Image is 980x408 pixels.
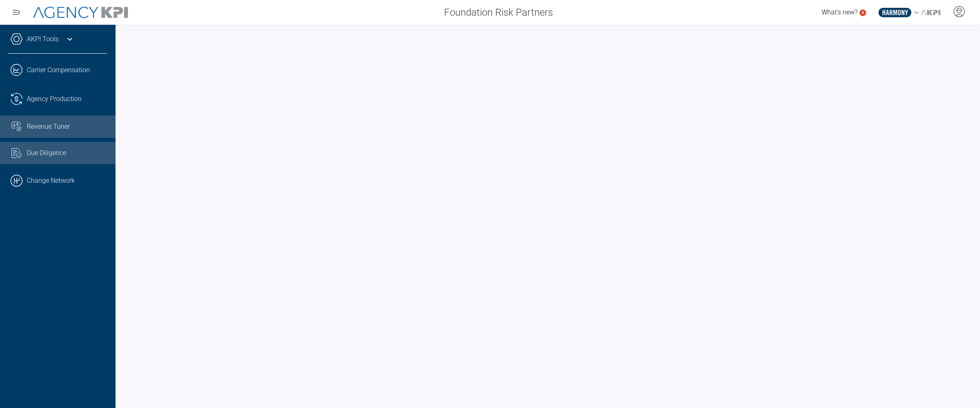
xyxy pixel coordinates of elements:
span: Agency Production [27,94,82,104]
text: 5 [862,10,864,15]
span: Foundation Risk Partners [444,5,553,20]
span: What's new? [822,8,857,16]
a: AKPI Tools [27,34,59,44]
a: 5 [860,9,866,16]
span: Due Diligence [27,148,66,158]
span: Revenue Tuner [27,122,70,132]
img: AgencyKPI [33,7,128,19]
